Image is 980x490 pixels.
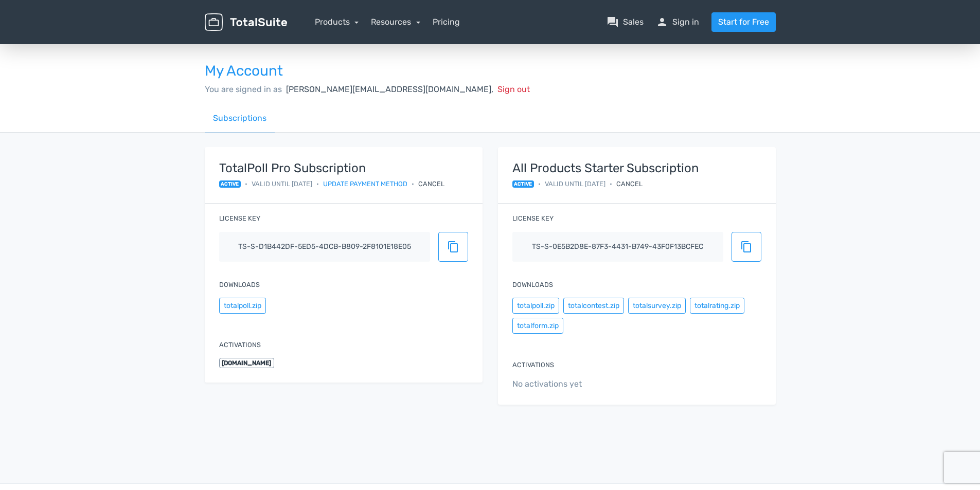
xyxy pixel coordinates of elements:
[205,104,275,133] a: Subscriptions
[711,12,776,32] a: Start for Free
[512,161,699,175] strong: All Products Starter Subscription
[512,298,559,314] button: totalpoll.zip
[219,340,261,350] label: Activations
[538,179,541,189] span: •
[219,280,260,289] label: Downloads
[628,298,686,314] button: totalsurvey.zip
[497,84,530,94] span: Sign out
[447,241,459,253] span: content_copy
[512,378,761,390] span: No activations yet
[607,16,619,28] span: question_answer
[323,179,407,189] a: Update payment method
[438,232,468,262] button: content_copy
[512,280,553,289] label: Downloads
[610,179,612,189] span: •
[563,298,624,314] button: totalcontest.zip
[219,180,241,188] span: active
[252,179,312,189] span: Valid until [DATE]
[607,16,644,28] a: question_answerSales
[656,16,699,28] a: personSign in
[316,179,319,189] span: •
[245,179,247,189] span: •
[205,84,282,94] span: You are signed in as
[616,179,643,189] div: Cancel
[512,213,554,223] label: License key
[512,180,534,188] span: active
[433,16,460,28] a: Pricing
[219,213,260,223] label: License key
[219,298,266,314] button: totalpoll.zip
[315,17,359,27] a: Products
[371,17,420,27] a: Resources
[512,318,563,334] button: totalform.zip
[418,179,444,189] div: Cancel
[286,84,493,94] span: [PERSON_NAME][EMAIL_ADDRESS][DOMAIN_NAME],
[219,358,275,368] span: [DOMAIN_NAME]
[740,241,753,253] span: content_copy
[205,13,287,31] img: TotalSuite for WordPress
[205,63,776,79] h3: My Account
[656,16,668,28] span: person
[219,161,445,175] strong: TotalPoll Pro Subscription
[690,298,744,314] button: totalrating.zip
[545,179,605,189] span: Valid until [DATE]
[732,232,761,262] button: content_copy
[512,360,554,370] label: Activations
[412,179,414,189] span: •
